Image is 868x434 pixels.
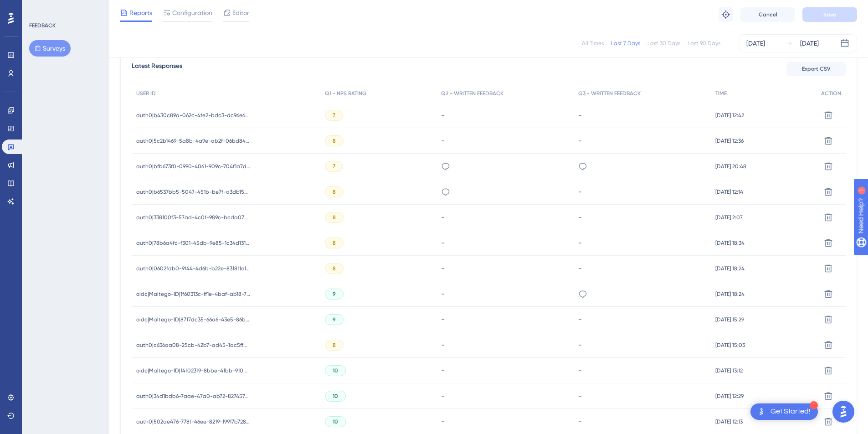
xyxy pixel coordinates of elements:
[715,188,743,196] span: [DATE] 12:14
[333,163,335,170] span: 7
[688,40,720,47] div: Last 90 Days
[715,90,727,97] span: TIME
[715,112,744,119] span: [DATE] 12:42
[333,418,338,425] span: 10
[578,90,641,97] span: Q3 - WRITTEN FEEDBACK
[441,417,569,426] div: -
[333,316,336,323] span: 9
[333,214,336,221] span: 8
[802,65,831,72] span: Export CSV
[715,163,746,170] span: [DATE] 20:48
[715,265,745,272] span: [DATE] 18:24
[578,417,706,426] div: -
[21,2,57,13] span: Need Help?
[441,90,503,97] span: Q2 - WRITTEN FEEDBACK
[578,213,706,222] div: -
[441,315,569,324] div: -
[136,239,250,247] span: auth0|78b6a4fc-f301-45db-9e85-1c34d1313f79
[333,239,336,247] span: 8
[441,264,569,273] div: -
[578,111,706,119] div: -
[715,341,745,349] span: [DATE] 15:03
[232,7,249,18] span: Editor
[578,187,706,196] div: -
[136,137,250,145] span: auth0|5c2b1469-5a8b-4a9e-ab2f-06bd84de213d
[333,137,336,145] span: 8
[136,188,250,196] span: auth0|b6537bb5-5047-451b-be7f-a3db15c4d0bd
[441,238,569,247] div: -
[129,7,152,18] span: Reports
[823,11,836,18] span: Save
[136,341,250,349] span: auth0|c636aa08-25cb-42b7-ad45-1ac5ffb09022
[441,111,569,119] div: -
[333,393,338,400] span: 10
[746,38,765,49] div: [DATE]
[715,316,744,323] span: [DATE] 15:29
[333,290,336,298] span: 9
[715,393,744,400] span: [DATE] 12:29
[136,112,250,119] span: auth0|b430c89a-062c-4fe2-bdc3-dc96e682ee90
[578,264,706,273] div: -
[441,136,569,145] div: -
[821,90,841,97] span: ACTION
[333,367,338,374] span: 10
[29,22,56,29] div: FEEDBACK
[611,40,640,47] div: Last 7 Days
[333,265,336,272] span: 8
[132,61,182,77] span: Latest Responses
[333,341,336,349] span: 8
[786,62,846,76] button: Export CSV
[333,188,336,196] span: 8
[756,406,767,417] img: launcher-image-alternative-text
[770,407,811,417] div: Get Started!
[325,90,366,97] span: Q1 - NPS RATING
[578,136,706,145] div: -
[63,5,66,12] div: 1
[715,418,743,425] span: [DATE] 12:13
[578,341,706,349] div: -
[759,11,777,18] span: Cancel
[441,392,569,400] div: -
[830,398,857,425] iframe: UserGuiding AI Assistant Launcher
[578,315,706,324] div: -
[136,316,250,323] span: oidc|Maltego-ID|8717dc35-66a6-43e5-86b4-c1092e5b95eb
[172,7,212,18] span: Configuration
[800,38,819,49] div: [DATE]
[136,163,250,170] span: auth0|bfb673f0-0990-4061-909c-704f1a7d02ed
[647,40,680,47] div: Last 30 Days
[578,366,706,375] div: -
[441,289,569,298] div: -
[582,40,604,47] div: All Times
[715,214,743,221] span: [DATE] 2:07
[578,238,706,247] div: -
[715,290,745,298] span: [DATE] 18:24
[333,112,335,119] span: 7
[136,418,250,425] span: auth0|502ae476-778f-46ee-8219-19917b728f2a
[802,7,857,22] button: Save
[810,401,818,409] div: 1
[136,90,156,97] span: USER ID
[136,393,250,400] span: auth0|34d1bdb6-7aae-47a0-ab72-8274579e1ed3
[715,137,744,145] span: [DATE] 12:36
[136,290,250,298] span: oidc|Maltego-ID|1f60313c-ff1e-4baf-ab18-7cbbdbd5dc41
[136,265,250,272] span: auth0|0602fdb0-9f44-4d6b-b22e-8318f1c10e39
[578,392,706,400] div: -
[136,367,250,374] span: oidc|Maltego-ID|14f023f9-8bbe-41bb-910a-11f8578a5d98
[715,367,743,374] span: [DATE] 13:12
[715,239,745,247] span: [DATE] 18:34
[441,366,569,375] div: -
[740,7,795,22] button: Cancel
[441,213,569,222] div: -
[441,341,569,349] div: -
[750,403,818,420] div: Open Get Started! checklist, remaining modules: 1
[29,40,71,57] button: Surveys
[136,214,250,221] span: auth0|338100f3-57ad-4c0f-989c-bcda07599a61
